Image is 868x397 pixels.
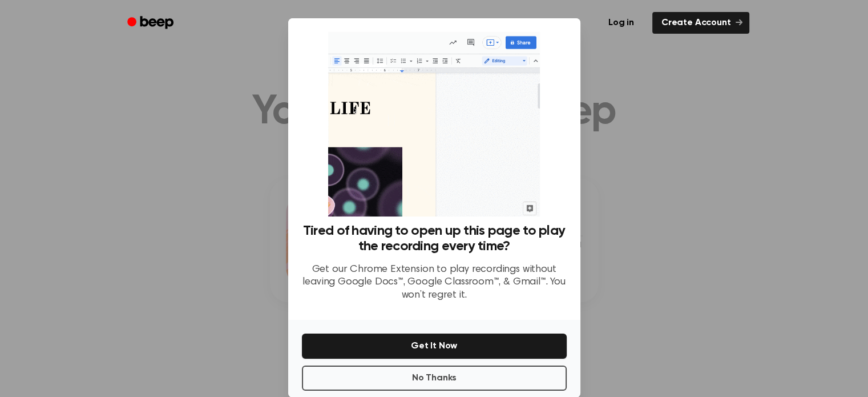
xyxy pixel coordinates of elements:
button: No Thanks [302,366,567,391]
img: Beep extension in action [328,32,540,216]
h3: Tired of having to open up this page to play the recording every time? [302,223,567,254]
a: Beep [119,12,184,34]
a: Log in [597,10,645,36]
p: Get our Chrome Extension to play recordings without leaving Google Docs™, Google Classroom™, & Gm... [302,263,567,302]
a: Create Account [652,12,749,34]
button: Get It Now [302,334,567,359]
